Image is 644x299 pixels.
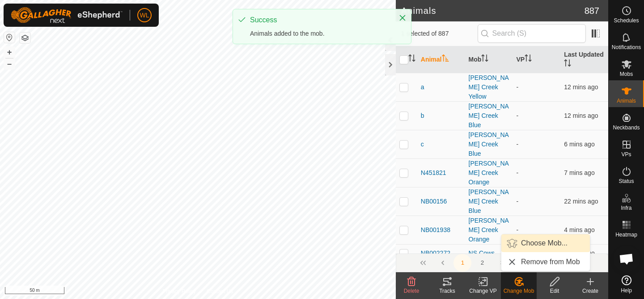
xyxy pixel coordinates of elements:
[421,83,424,92] span: a
[417,46,465,73] th: Animal
[396,12,409,24] button: Close
[564,61,571,68] p-sorticon: Activate to sort
[4,32,15,43] button: Reset Map
[481,56,488,63] p-sorticon: Activate to sort
[617,98,636,104] span: Animals
[560,46,608,73] th: Last Updated
[620,71,633,77] span: Mobs
[469,216,509,244] div: [PERSON_NAME] Creek Orange
[513,46,560,73] th: VP
[516,198,518,205] app-display-virtual-paddock-transition: -
[404,288,419,294] span: Delete
[521,257,580,267] span: Remove from Mob
[162,287,196,295] a: Privacy Policy
[615,232,637,237] span: Heatmap
[493,254,511,272] button: 3
[537,287,572,295] div: Edit
[564,169,594,176] span: 21 Sept 2025, 10:40 am
[572,287,608,295] div: Create
[516,226,518,233] app-display-virtual-paddock-transition: -
[421,168,446,178] span: N451821
[469,130,509,158] div: [PERSON_NAME] Creek Blue
[421,197,447,206] span: NB00156
[20,33,30,43] button: Map Layers
[614,18,639,23] span: Schedules
[473,254,491,272] button: 2
[469,249,509,258] div: NS Cows
[612,45,641,50] span: Notifications
[421,249,450,258] span: NB002272
[140,11,149,20] span: WL
[469,102,509,130] div: [PERSON_NAME] Creek Blue
[465,46,513,73] th: Mob
[516,169,518,176] app-display-virtual-paddock-transition: -
[465,287,501,295] div: Change VP
[525,56,532,63] p-sorticon: Activate to sort
[613,245,640,272] div: Open chat
[621,152,631,157] span: VPs
[478,24,586,43] input: Search (S)
[421,140,424,149] span: c
[621,205,631,211] span: Infra
[11,7,123,23] img: Gallagher Logo
[501,287,537,295] div: Change Mob
[564,198,598,205] span: 21 Sept 2025, 10:25 am
[453,254,471,272] button: 1
[501,253,590,271] li: Remove from Mob
[421,111,424,120] span: b
[250,29,390,38] div: Animals added to the mob.
[564,112,598,119] span: 21 Sept 2025, 10:35 am
[401,5,585,16] h2: Animals
[564,249,594,257] span: 21 Sept 2025, 10:41 am
[621,288,632,293] span: Help
[609,272,644,297] a: Help
[619,179,634,184] span: Status
[429,287,465,295] div: Tracks
[564,226,594,233] span: 21 Sept 2025, 10:43 am
[469,159,509,187] div: [PERSON_NAME] Creek Orange
[521,238,568,249] span: Choose Mob...
[516,141,518,148] app-display-virtual-paddock-transition: -
[401,29,478,38] span: 1 selected of 887
[564,83,598,91] span: 21 Sept 2025, 10:35 am
[442,56,449,63] p-sorticon: Activate to sort
[421,225,450,235] span: NB001938
[469,73,509,101] div: [PERSON_NAME] Creek Yellow
[469,187,509,216] div: [PERSON_NAME] Creek Blue
[207,287,233,295] a: Contact Us
[250,15,390,25] div: Success
[516,112,518,119] app-display-virtual-paddock-transition: -
[408,56,415,63] p-sorticon: Activate to sort
[4,58,15,69] button: –
[564,141,594,148] span: 21 Sept 2025, 10:41 am
[613,125,640,130] span: Neckbands
[585,4,599,17] span: 887
[516,83,518,91] app-display-virtual-paddock-transition: -
[4,47,15,58] button: +
[501,234,590,252] li: Choose Mob...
